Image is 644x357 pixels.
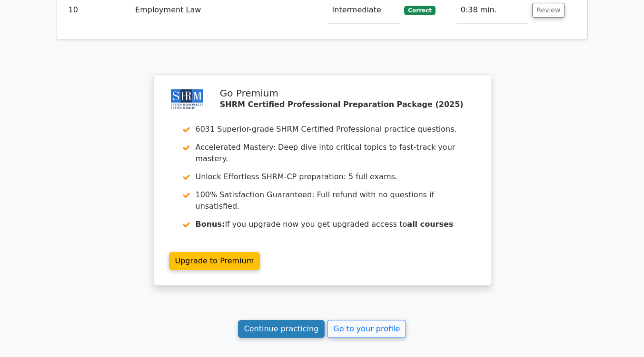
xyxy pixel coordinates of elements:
a: Continue practicing [238,320,325,338]
a: Upgrade to Premium [169,252,260,270]
span: Correct [404,6,435,15]
a: Go to your profile [327,320,406,338]
button: Review [532,3,565,18]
